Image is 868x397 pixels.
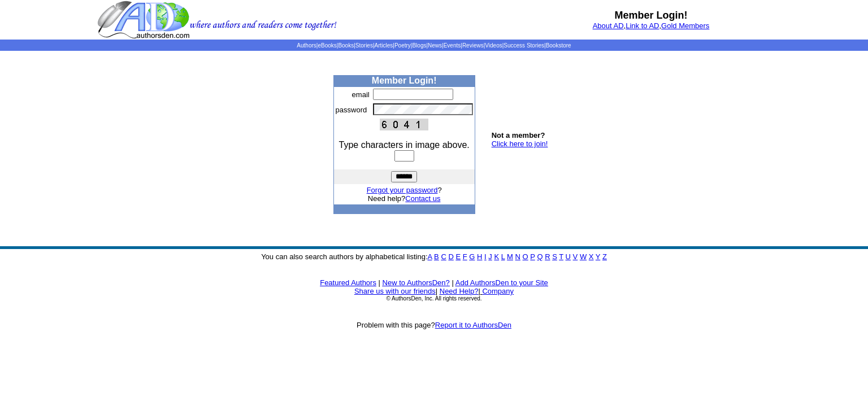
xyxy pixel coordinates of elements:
[434,252,439,261] a: B
[448,252,453,261] a: D
[488,252,492,261] a: J
[545,252,550,261] a: R
[372,76,437,85] b: Member Login!
[338,42,354,49] a: Books
[440,287,479,295] a: Need Help?
[504,42,544,49] a: Success Stories
[355,42,373,49] a: Stories
[566,252,571,261] a: U
[484,252,487,261] a: I
[367,186,442,194] font: ?
[452,278,453,287] font: |
[661,21,709,30] a: Gold Members
[354,287,436,295] a: Share us with our friends
[492,139,548,148] a: Click here to join!
[589,252,594,261] a: X
[462,42,484,49] a: Reviews
[482,287,514,295] a: Company
[507,252,513,261] a: M
[405,194,440,203] a: Contact us
[339,140,470,150] font: Type characters in image above.
[435,321,511,329] a: Report it to AuthorsDen
[357,321,511,329] font: Problem with this page?
[455,252,461,261] a: E
[596,252,600,261] a: Y
[379,278,380,287] font: |
[501,252,505,261] a: L
[615,10,688,21] b: Member Login!
[297,42,316,49] a: Authors
[436,287,437,295] font: |
[469,252,475,261] a: G
[494,252,499,261] a: K
[573,252,578,261] a: V
[559,252,563,261] a: T
[593,21,624,30] a: About AD
[478,287,514,295] font: |
[380,119,428,130] img: This Is CAPTCHA Image
[386,295,481,302] font: © AuthorsDen, Inc. All rights reserved.
[318,42,336,49] a: eBooks
[455,278,548,287] a: Add AuthorsDen to your Site
[375,42,393,49] a: Articles
[428,42,442,49] a: News
[394,42,411,49] a: Poetry
[261,252,607,261] font: You can also search authors by alphabetical listing:
[444,42,461,49] a: Events
[552,252,557,261] a: S
[412,42,426,49] a: Blogs
[297,42,571,49] span: | | | | | | | | | | | |
[492,131,545,139] b: Not a member?
[383,278,450,287] a: New to AuthorsDen?
[463,252,467,261] a: F
[515,252,520,261] a: N
[368,194,441,203] font: Need help?
[580,252,587,261] a: W
[485,42,502,49] a: Videos
[320,278,376,287] a: Featured Authors
[428,252,432,261] a: A
[367,186,438,194] a: Forgot your password
[593,21,710,30] font: , ,
[546,42,571,49] a: Bookstore
[602,252,607,261] a: Z
[477,252,482,261] a: H
[530,252,535,261] a: P
[523,252,528,261] a: O
[537,252,542,261] a: Q
[352,90,370,99] font: email
[441,252,446,261] a: C
[336,106,367,114] font: password
[626,21,659,30] a: Link to AD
